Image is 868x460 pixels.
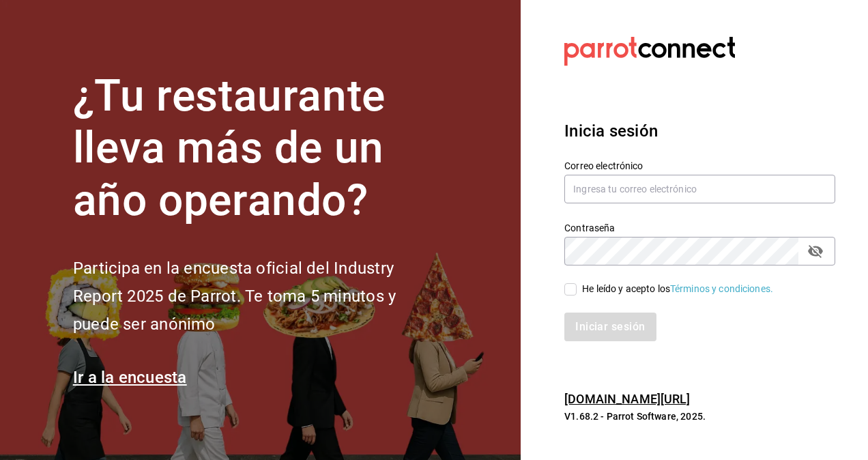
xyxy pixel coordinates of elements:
p: V1.68.2 - Parrot Software, 2025. [564,409,835,423]
a: Ir a la encuesta [73,368,187,387]
label: Correo electrónico [564,160,835,170]
button: passwordField [804,240,827,263]
a: Términos y condiciones. [670,283,773,294]
input: Ingresa tu correo electrónico [564,175,835,203]
h1: ¿Tu restaurante lleva más de un año operando? [73,70,442,227]
h2: Participa en la encuesta oficial del Industry Report 2025 de Parrot. Te toma 5 minutos y puede se... [73,255,442,338]
div: He leído y acepto los [582,282,773,296]
h3: Inicia sesión [564,119,835,143]
a: [DOMAIN_NAME][URL] [564,392,690,406]
label: Contraseña [564,222,835,232]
